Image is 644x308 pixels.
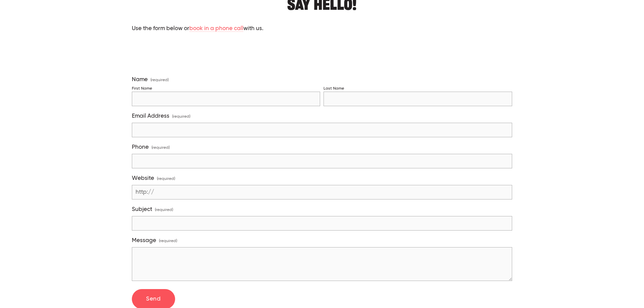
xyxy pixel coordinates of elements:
span: http:// [132,185,158,199]
span: Name [132,76,148,83]
span: Subject [132,206,152,213]
div: First Name [132,86,152,91]
a: book in a phone call [189,26,243,32]
span: Phone [132,144,149,151]
span: (required) [155,206,173,215]
span: (required) [172,112,190,121]
span: (required) [151,143,170,152]
span: Message [132,237,156,244]
div: Last Name [324,86,344,91]
span: (required) [157,174,175,184]
p: Use the form below or with us. [132,24,512,33]
span: Send [146,296,161,302]
span: Website [132,175,154,182]
span: (required) [159,237,177,246]
span: Email Address [132,113,169,120]
span: (required) [150,78,169,82]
